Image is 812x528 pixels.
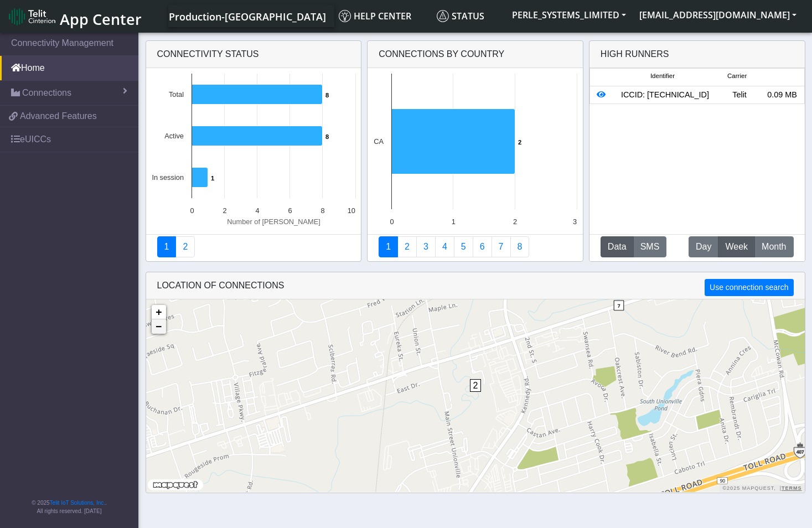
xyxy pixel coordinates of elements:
[255,206,259,215] text: 4
[223,206,226,215] text: 2
[152,319,166,334] a: Zoom out
[518,139,521,146] text: 2
[169,10,326,23] span: Production-[GEOGRAPHIC_DATA]
[633,236,667,257] button: SMS
[416,236,436,257] a: Usage per Country
[492,236,511,257] a: Zero Session
[510,236,530,257] a: Not Connected for 30 days
[727,71,747,81] span: Carrier
[175,236,195,257] a: Deployment status
[470,379,482,392] span: 2
[168,5,325,27] a: Your current platform instance
[718,236,755,257] button: Week
[782,485,802,491] a: Terms
[320,206,324,215] text: 8
[152,173,184,182] text: In session
[437,10,449,22] img: status.svg
[612,89,718,101] div: ICCID: [TECHNICAL_ID]
[9,4,140,28] a: App Center
[211,175,214,182] text: 1
[379,236,398,257] a: Connections By Country
[432,5,505,27] a: Status
[374,137,384,146] text: CA
[325,92,329,99] text: 8
[325,133,329,140] text: 8
[146,41,361,68] div: Connectivity status
[60,9,142,29] span: App Center
[397,236,417,257] a: Carrier
[754,236,793,257] button: Month
[190,206,194,215] text: 0
[157,236,350,257] nav: Summary paging
[505,5,633,25] button: PERLE_SYSTEMS_LIMITED
[454,236,473,257] a: Usage by Carrier
[339,10,351,22] img: knowledge.svg
[601,236,634,257] button: Data
[347,206,355,215] text: 10
[762,240,786,253] span: Month
[334,5,432,27] a: Help center
[470,379,481,412] div: 2
[761,89,804,101] div: 0.09 MB
[9,8,55,25] img: logo-telit-cinterion-gw-new.png
[633,5,803,25] button: [EMAIL_ADDRESS][DOMAIN_NAME]
[50,500,105,506] a: Telit IoT Solutions, Inc.
[452,218,456,226] text: 1
[22,86,71,100] span: Connections
[513,218,517,226] text: 2
[20,110,97,123] span: Advanced Features
[696,240,711,253] span: Day
[705,279,793,296] button: Use connection search
[157,236,177,257] a: Connectivity status
[168,90,183,99] text: Total
[379,236,572,257] nav: Summary paging
[390,218,394,226] text: 0
[718,89,761,101] div: Telit
[152,305,166,319] a: Zoom in
[650,71,675,81] span: Identifier
[437,10,484,22] span: Status
[368,41,583,68] div: Connections By Country
[288,206,292,215] text: 6
[689,236,718,257] button: Day
[227,218,320,226] text: Number of [PERSON_NAME]
[601,48,669,61] div: High Runners
[164,132,184,140] text: Active
[339,10,411,22] span: Help center
[725,240,748,253] span: Week
[573,218,577,226] text: 3
[146,272,805,299] div: LOCATION OF CONNECTIONS
[473,236,492,257] a: 14 Days Trend
[720,485,804,492] div: ©2025 MapQuest, |
[435,236,454,257] a: Connections By Carrier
